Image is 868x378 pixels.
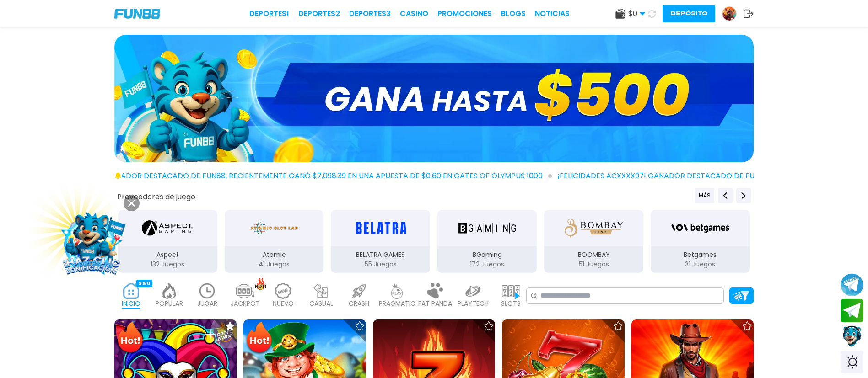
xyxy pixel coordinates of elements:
[388,283,406,299] img: pragmatic_light.webp
[736,188,751,203] button: Next providers
[198,283,216,299] img: recent_light.webp
[156,299,183,309] p: POPULAR
[722,6,744,21] a: Avatar
[350,283,368,299] img: crash_light.webp
[298,8,340,19] a: Deportes2
[273,299,294,309] p: NUEVO
[114,209,221,274] button: Aspect
[118,250,217,260] p: Aspect
[225,250,324,260] p: Atomic
[418,299,452,309] p: FAT PANDA
[841,273,863,297] button: Join telegram channel
[249,8,289,19] a: Deportes1
[117,192,195,202] button: Proveedores de juego
[695,188,714,203] button: Previous providers
[221,209,328,274] button: Atomic
[160,283,178,299] img: popular_light.webp
[754,209,860,274] button: BluePrint
[437,250,537,260] p: BGaming
[437,260,537,269] p: 172 Juegos
[352,215,410,241] img: BELATRA GAMES
[464,283,482,299] img: playtech_light.webp
[540,209,647,274] button: BOOMBAY
[722,7,736,21] img: Avatar
[501,299,521,309] p: SLOTS
[437,8,492,19] a: Promociones
[841,325,863,348] button: Contact customer service
[136,280,152,287] div: 9180
[458,215,516,241] img: BGaming
[244,320,274,356] img: Hot
[718,188,733,203] button: Previous providers
[400,8,428,19] a: CASINO
[236,283,254,299] img: jackpot_light.webp
[122,299,140,309] p: INICIO
[502,283,520,299] img: slots_light.webp
[118,260,217,269] p: 132 Juegos
[651,260,750,269] p: 31 Juegos
[434,209,540,274] button: BGaming
[663,5,715,22] button: Depósito
[651,250,750,260] p: Betgames
[733,291,749,301] img: Platform Filter
[426,283,444,299] img: fat_panda_light.webp
[501,8,526,19] a: BLOGS
[349,299,369,309] p: CRASH
[565,215,622,241] img: BOOMBAY
[349,8,391,19] a: Deportes3
[841,299,863,323] button: Join telegram
[114,9,160,19] img: Company Logo
[841,351,863,373] div: Switch theme
[50,200,133,282] img: Image Link
[331,260,430,269] p: 55 Juegos
[544,260,643,269] p: 51 Juegos
[122,283,140,299] img: home_active.webp
[309,299,333,309] p: CASUAL
[197,299,217,309] p: JUGAR
[2,170,552,181] span: ¡FELICIDADES gabxxxxcha! GANADOR DESTACADO DE FUN88, RECIENTEMENTE GANÓ $7,098.39 EN UNA APUESTA ...
[544,250,643,260] p: BOOMBAY
[628,8,645,19] span: $ 0
[535,8,570,19] a: NOTICIAS
[255,277,266,290] img: hot
[379,299,415,309] p: PRAGMATIC
[114,35,754,162] img: GANA hasta $500
[458,299,489,309] p: PLAYTECH
[671,215,729,241] img: Betgames
[142,215,193,241] img: Aspect
[248,215,300,241] img: Atomic
[312,283,330,299] img: casual_light.webp
[331,250,430,260] p: BELATRA GAMES
[647,209,754,274] button: Betgames
[225,260,324,269] p: 41 Juegos
[274,283,292,299] img: new_light.webp
[231,299,260,309] p: JACKPOT
[327,209,434,274] button: BELATRA GAMES
[115,320,145,356] img: Hot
